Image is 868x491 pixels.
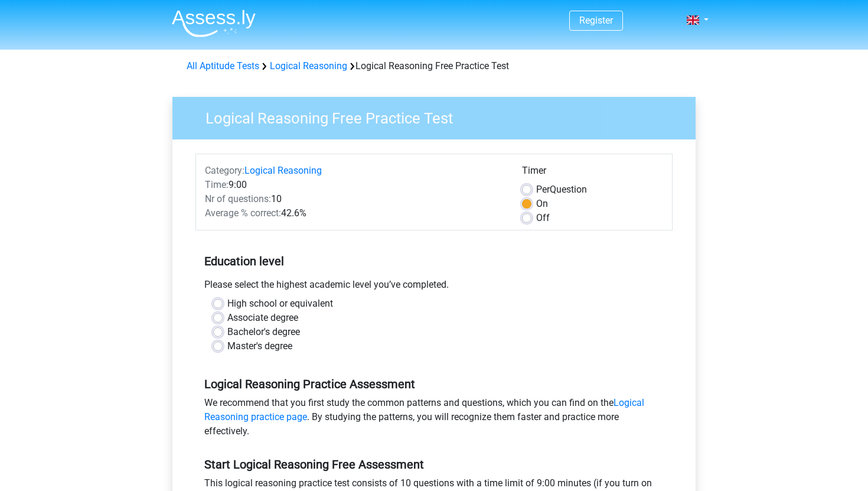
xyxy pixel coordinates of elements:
[205,179,229,190] span: Time:
[227,297,333,311] label: High school or equivalent
[191,105,687,128] h3: Logical Reasoning Free Practice Test
[204,377,664,391] h5: Logical Reasoning Practice Assessment
[196,178,513,192] div: 9:00
[579,15,613,26] a: Register
[196,192,513,206] div: 10
[204,249,664,273] h5: Education level
[244,165,322,176] a: Logical Reasoning
[522,164,663,183] div: Timer
[196,206,513,220] div: 42.6%
[536,183,587,197] label: Question
[536,184,550,195] span: Per
[536,197,548,211] label: On
[227,325,300,339] label: Bachelor's degree
[227,311,298,325] label: Associate degree
[172,9,256,37] img: Assessly
[227,339,292,353] label: Master's degree
[195,396,673,443] div: We recommend that you first study the common patterns and questions, which you can find on the . ...
[205,165,244,176] span: Category:
[187,60,259,71] a: All Aptitude Tests
[182,59,686,73] div: Logical Reasoning Free Practice Test
[205,193,271,204] span: Nr of questions:
[205,207,281,219] span: Average % correct:
[204,457,664,472] h5: Start Logical Reasoning Free Assessment
[195,278,673,297] div: Please select the highest academic level you’ve completed.
[270,60,347,71] a: Logical Reasoning
[536,211,550,225] label: Off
